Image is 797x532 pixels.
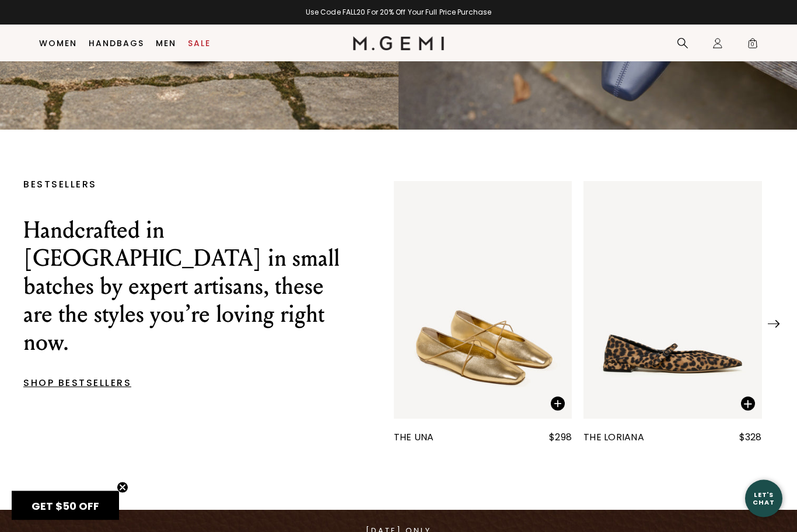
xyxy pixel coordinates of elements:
[583,182,762,419] img: The Loriana
[156,39,176,48] a: Men
[739,431,762,445] div: $328
[583,431,644,445] div: The Loriana
[745,491,782,506] div: Let's Chat
[394,182,572,445] a: The Una The Una$298
[23,217,359,357] p: Handcrafted in [GEOGRAPHIC_DATA] in small batches by expert artisans, these are the styles you’re...
[32,499,99,513] span: GET $50 OFF
[549,431,572,445] div: $298
[23,182,359,189] p: BESTSELLERS
[188,39,211,48] a: Sale
[39,39,77,48] a: Women
[12,491,119,520] div: GET $50 OFFClose teaser
[394,431,434,445] div: The Una
[394,182,572,419] img: The Una
[370,182,785,445] div: 1 / 25
[768,321,779,328] img: Next Arrow
[353,36,445,50] img: M.Gemi
[747,40,758,51] span: 0
[117,482,128,493] button: Close teaser
[23,380,359,387] p: SHOP BESTSELLERS
[583,182,762,445] a: The Loriana The Loriana$328
[89,39,144,48] a: Handbags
